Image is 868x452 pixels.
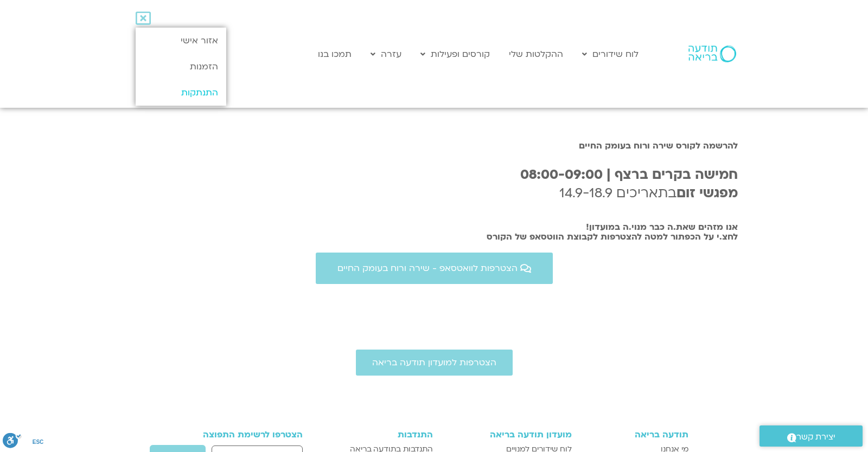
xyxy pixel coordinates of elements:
[136,54,226,80] a: הזמנות
[583,430,689,440] h3: תודעה בריאה
[130,166,738,202] h3: בתאריכים 14.9-18.9
[180,430,303,440] h3: הצטרפו לרשימת התפוצה
[130,141,738,151] h3: להרשמה לקורס שירה ורוח בעומק החיים
[415,44,495,64] a: קורסים ופעילות
[444,430,571,440] h3: מועדון תודעה בריאה
[759,425,863,447] a: יצירת קשר
[333,430,433,440] h3: התנדבות
[577,44,644,64] a: לוח שידורים
[312,44,357,64] a: תמכו בנו
[520,166,738,184] b: חמישה בקרים ברצף | 08:00-09:00
[796,430,835,444] span: יצירת קשר
[316,253,553,284] a: הצטרפות לוואטסאפ - שירה ורוח בעומק החיים
[503,44,569,64] a: ההקלטות שלי
[688,46,736,62] img: תודעה בריאה
[676,184,738,202] strong: מפגשי זום
[372,358,496,367] span: הצטרפות למועדון תודעה בריאה
[136,28,226,54] a: אזור אישי
[356,350,513,376] a: הצטרפות למועדון תודעה בריאה
[130,222,738,242] h2: אנו מזהים שאת.ה כבר מנוי.ה במועדון! לחצ.י על הכפתור למטה להצטרפות לקבוצת הווטסאפ של הקורס
[365,44,407,64] a: עזרה
[136,80,226,106] a: התנתקות
[337,263,518,273] span: הצטרפות לוואטסאפ - שירה ורוח בעומק החיים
